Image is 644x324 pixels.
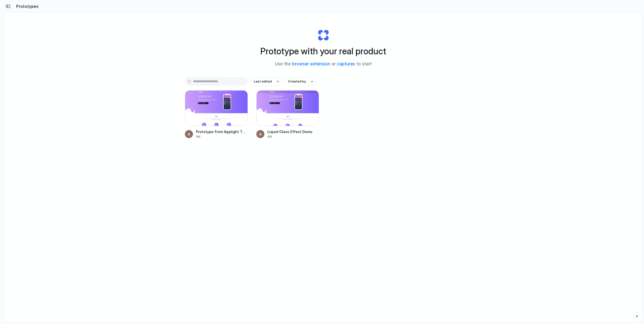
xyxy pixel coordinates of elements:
a: browser extension [292,61,330,66]
div: 4d [267,134,319,139]
a: captures [337,61,355,66]
span: Use the or to start [275,61,372,67]
a: Liquid Glass Effect DemoLiquid Glass Effect Demo4d [256,90,319,139]
span: Prototype from Applight Template Demo [196,129,248,134]
a: Prototype from Applight Template DemoPrototype from Applight Template Demo4d [185,90,248,139]
h2: Prototypes [14,3,38,9]
button: Created by [285,77,316,86]
span: Liquid Glass Effect Demo [267,129,319,134]
span: Created by [288,79,306,84]
button: Last edited [251,77,282,86]
span: Last edited [254,79,272,84]
div: 4d [196,134,248,139]
h1: Prototype with your real product [260,45,386,58]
